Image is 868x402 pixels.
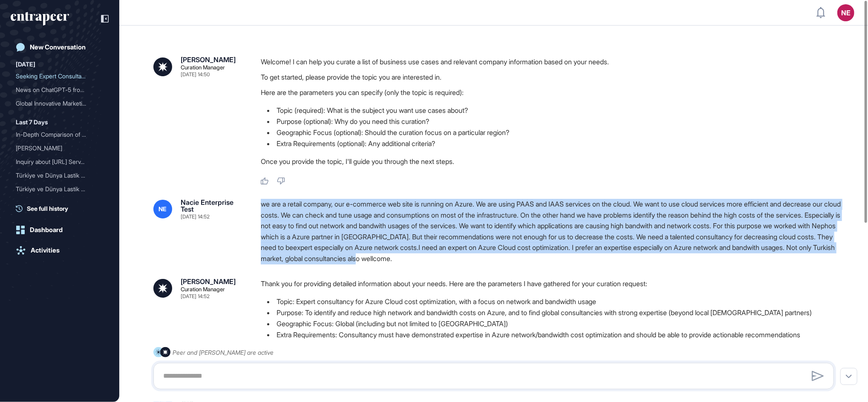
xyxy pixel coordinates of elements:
div: New Conversation [30,43,86,51]
p: Once you provide the topic, I'll guide you through the next steps. [261,156,841,167]
div: Curation Manager [181,65,225,70]
p: Thank you for providing detailed information about your needs. Here are the parameters I have gat... [261,278,841,289]
p: To get started, please provide the topic you are interested in. [261,72,841,83]
div: Seeking Expert Consultanc... [16,69,97,83]
li: Geographic Focus: Global (including but not limited to [GEOGRAPHIC_DATA]) [261,318,841,329]
a: Dashboard [11,221,109,238]
div: In-Depth Comparison of Redis Vector Database for LLM Operations: Advantages and Disadvantages vs ... [16,128,104,141]
a: See full history [16,204,109,213]
div: Inquiry about [URL] Serv... [16,155,97,169]
div: In-Depth Comparison of Re... [16,128,97,141]
div: we are a retail company, our e-commerce web site is running on Azure. We are using PAAS and IAAS ... [261,199,841,264]
div: Türkiye ve Dünya Lastik S... [16,182,97,196]
div: Peer and [PERSON_NAME] are active [173,347,274,358]
span: See full history [27,204,68,213]
div: Curation Manager [181,287,225,292]
li: Geographic Focus (optional): Should the curation focus on a particular region? [261,127,841,138]
div: [DATE] [16,59,35,69]
li: Extra Requirements: Consultancy must have demonstrated expertise in Azure network/bandwidth cost ... [261,329,841,340]
div: Türkiye ve Dünya Lastik Sektörü Büyüklüğü ve İş Modelleri [16,169,104,182]
div: Lastik Sektörü: Türkiye v... [16,196,97,210]
div: entrapeer-logo [11,12,69,26]
div: Türkiye ve Dünya Lastik S... [16,169,97,182]
div: Türkiye ve Dünya Lastik Sektörü: Sektör Büyüklüğü, İş Modelleri, Rakipler ve Mobilite Şirketlerin... [16,182,104,196]
div: Seeking Expert Consultancy for Azure Cloud Cost Optimization Focused on Network and Bandwidth Usage [16,69,104,83]
a: New Conversation [11,39,109,56]
div: [PERSON_NAME] [181,56,236,63]
span: NE [159,206,167,212]
li: Extra Requirements (optional): Any additional criteria? [261,138,841,149]
div: News on ChatGPT-5 from th... [16,83,97,97]
div: Activities [31,247,60,254]
div: Inquiry about H2O.ai Services [16,155,104,169]
div: Global Innovative Marketing Activities in Corporate Companies with a Focus on AI and Insurance [16,97,104,110]
p: Here are the parameters you can specify (only the topic is required): [261,87,841,98]
p: Welcome! I can help you curate a list of business use cases and relevant company information base... [261,56,841,67]
div: [PERSON_NAME] [16,141,97,155]
li: Topic (required): What is the subject you want use cases about? [261,105,841,116]
div: Curie [16,141,104,155]
div: [DATE] 14:52 [181,214,210,219]
div: Nacie Enterprise Test [181,199,247,212]
div: Dashboard [30,226,63,234]
li: Topic: Expert consultancy for Azure Cloud cost optimization, with a focus on network and bandwidt... [261,296,841,307]
div: News on ChatGPT-5 from the Last Two Weeks [16,83,104,97]
div: [DATE] 14:50 [181,72,210,77]
a: Activities [11,242,109,259]
button: NE [837,4,854,21]
li: Purpose: To identify and reduce high network and bandwidth costs on Azure, and to find global con... [261,307,841,318]
div: [PERSON_NAME] [181,278,236,285]
div: Global Innovative Marketi... [16,97,97,110]
div: Last 7 Days [16,117,48,127]
div: Lastik Sektörü: Türkiye ve Dünya'da Büyüklük, İş Modelleri ve Rakip Analizi [16,196,104,210]
li: Purpose (optional): Why do you need this curation? [261,116,841,127]
div: [DATE] 14:52 [181,294,210,299]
